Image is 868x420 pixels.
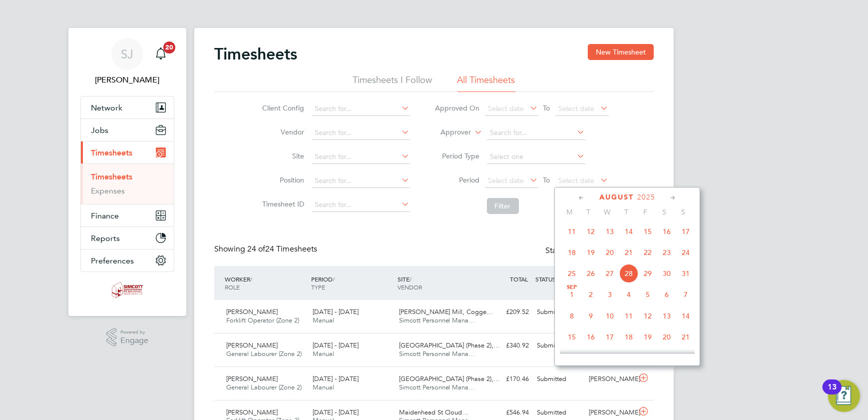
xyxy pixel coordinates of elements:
[637,193,655,201] span: 2025
[399,408,469,416] span: Maidenhead St Cloud…
[112,282,143,298] img: simcott-logo-retina.png
[510,275,528,283] span: TOTAL
[91,103,122,112] span: Network
[600,243,619,262] span: 20
[619,264,638,283] span: 28
[599,193,634,201] span: August
[395,270,481,296] div: SITE
[619,327,638,346] span: 18
[120,328,148,336] span: Powered by
[226,341,278,349] span: [PERSON_NAME]
[657,306,676,325] span: 13
[226,307,278,316] span: [PERSON_NAME]
[636,207,655,216] span: F
[619,306,638,325] span: 11
[250,275,252,283] span: /
[581,327,600,346] span: 16
[80,74,174,86] span: Shaun Jex
[581,348,600,367] span: 23
[435,103,480,112] label: Approved On
[533,270,585,288] div: STATUS
[81,163,174,204] div: Timesheets
[638,348,657,367] span: 26
[638,222,657,241] span: 15
[225,283,240,291] span: ROLE
[540,173,553,186] span: To
[655,207,674,216] span: S
[91,125,108,135] span: Jobs
[598,207,617,216] span: W
[585,371,637,387] div: [PERSON_NAME]
[562,222,581,241] span: 11
[313,341,359,349] span: [DATE] - [DATE]
[80,282,174,298] a: Go to home page
[488,104,524,113] span: Select date
[120,336,148,345] span: Engage
[312,102,410,116] input: Search for...
[260,199,305,208] label: Timesheet ID
[676,348,695,367] span: 28
[81,119,174,141] button: Jobs
[828,380,860,412] button: Open Resource Center, 13 new notifications
[487,126,585,140] input: Search for...
[247,244,317,254] span: 24 Timesheets
[676,327,695,346] span: 21
[600,285,619,304] span: 3
[638,264,657,283] span: 29
[600,327,619,346] span: 17
[562,348,581,367] span: 22
[619,243,638,262] span: 21
[581,306,600,325] span: 9
[91,256,134,265] span: Preferences
[562,285,581,304] span: 1
[226,374,278,383] span: [PERSON_NAME]
[560,207,579,216] span: M
[600,222,619,241] span: 13
[260,103,305,112] label: Client Config
[427,127,471,137] label: Approver
[600,306,619,325] span: 10
[313,316,334,324] span: Manual
[674,207,693,216] span: S
[312,126,410,140] input: Search for...
[226,383,302,391] span: General Labourer (Zone 2)
[309,270,395,296] div: PERIOD
[399,341,500,349] span: [GEOGRAPHIC_DATA] (Phase 2),…
[121,47,134,60] span: SJ
[581,222,600,241] span: 12
[91,172,132,181] a: Timesheets
[81,227,174,249] button: Reports
[481,371,533,387] div: £170.46
[435,151,480,160] label: Period Type
[106,328,149,347] a: Powered byEngage
[399,383,475,391] span: Simcott Personnel Mana…
[353,74,433,92] li: Timesheets I Follow
[533,337,585,354] div: Submitted
[545,244,634,258] div: Status
[81,204,174,226] button: Finance
[399,316,475,324] span: Simcott Personnel Mana…
[540,101,553,114] span: To
[91,211,119,220] span: Finance
[313,307,359,316] span: [DATE] - [DATE]
[579,207,598,216] span: T
[562,264,581,283] span: 25
[260,127,305,136] label: Vendor
[435,175,480,184] label: Period
[91,233,120,243] span: Reports
[312,198,410,212] input: Search for...
[638,327,657,346] span: 19
[226,316,299,324] span: Forklift Operator (Zone 2)
[398,283,422,291] span: VENDOR
[657,264,676,283] span: 30
[619,222,638,241] span: 14
[226,349,302,358] span: General Labourer (Zone 2)
[676,264,695,283] span: 31
[562,327,581,346] span: 15
[399,349,475,358] span: Simcott Personnel Mana…
[581,243,600,262] span: 19
[619,285,638,304] span: 4
[600,264,619,283] span: 27
[91,186,125,195] a: Expenses
[222,270,309,296] div: WORKER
